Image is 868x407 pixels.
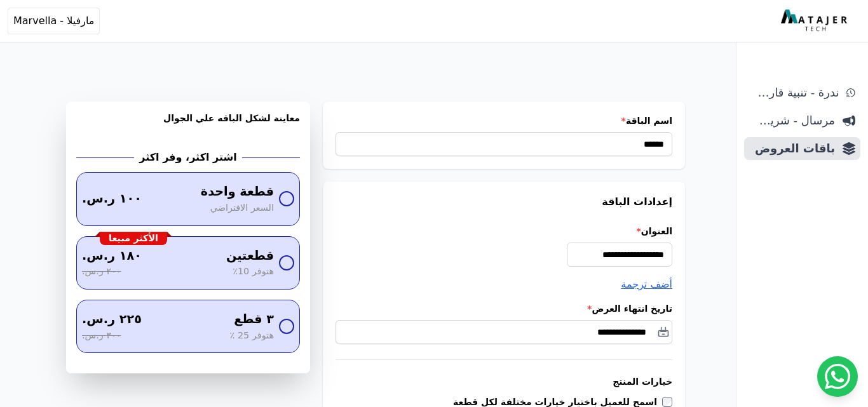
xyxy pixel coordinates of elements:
[336,375,672,388] h3: خيارات المنتج
[621,278,672,290] span: أضف ترجمة
[749,112,835,130] span: مرسال - شريط دعاية
[336,302,672,315] label: تاريخ انتهاء العرض
[234,310,274,329] span: ٣ قطع
[82,190,142,208] span: ١٠٠ ر.س.
[336,194,672,210] h3: إعدادات الباقة
[201,183,274,201] span: قطعة واحدة
[226,247,274,265] span: قطعتين
[210,201,274,215] span: السعر الافتراضي
[82,247,142,265] span: ١٨٠ ر.س.
[139,150,236,165] h2: اشتر اكثر، وفر اكثر
[82,265,121,279] span: ٢٠٠ ر.س.
[621,277,672,292] button: أضف ترجمة
[749,84,839,102] span: ندرة - تنبية قارب علي النفاذ
[233,265,274,279] span: هتوفر 10٪
[82,310,142,329] span: ٢٢٥ ر.س.
[13,13,94,29] span: مارفيلا - Marvella
[781,10,850,32] img: MatajerTech Logo
[76,112,300,140] h3: معاينة لشكل الباقه علي الجوال
[82,329,121,343] span: ٣٠٠ ر.س.
[230,329,274,343] span: هتوفر 25 ٪
[336,225,672,237] label: العنوان
[8,8,100,34] button: مارفيلا - Marvella
[100,232,167,246] div: الأكثر مبيعا
[749,140,835,157] span: باقات العروض
[336,114,672,127] label: اسم الباقة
